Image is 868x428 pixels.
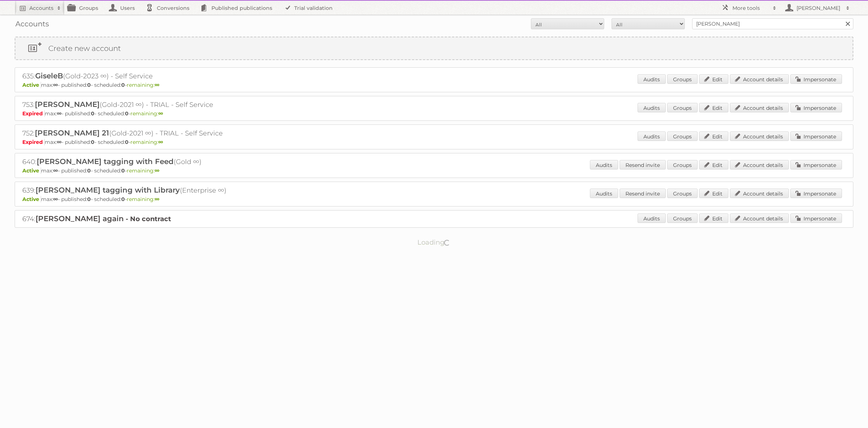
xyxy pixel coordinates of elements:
[36,214,124,223] span: [PERSON_NAME] again
[121,82,125,88] strong: 0
[22,110,45,117] span: Expired
[22,157,279,167] h2: 640: (Gold ∞)
[638,131,666,141] a: Audits
[638,74,666,84] a: Audits
[699,103,728,112] a: Edit
[590,160,618,170] a: Audits
[127,167,159,174] span: remaining:
[15,1,64,15] a: Accounts
[620,160,666,170] a: Resend invite
[125,139,129,145] strong: 0
[127,82,159,88] span: remaining:
[699,213,728,223] a: Edit
[22,186,279,195] h2: 639: (Enterprise ∞)
[22,139,45,145] span: Expired
[22,215,171,223] a: 674:[PERSON_NAME] again - No contract
[22,82,846,88] p: max: - published: - scheduled: -
[730,103,789,112] a: Account details
[121,167,125,174] strong: 0
[638,103,666,112] a: Audits
[87,167,91,174] strong: 0
[22,196,41,202] span: Active
[730,213,789,223] a: Account details
[667,189,698,198] a: Groups
[22,139,846,145] p: max: - published: - scheduled: -
[22,110,846,117] p: max: - published: - scheduled: -
[22,100,279,109] h2: 753: (Gold-2021 ∞) - TRIAL - Self Service
[15,37,853,59] a: Create new account
[197,1,280,15] a: Published publications
[732,4,769,12] h2: More tools
[127,196,159,202] span: remaining:
[155,82,159,88] strong: ∞
[121,196,125,202] strong: 0
[699,131,728,141] a: Edit
[699,160,728,170] a: Edit
[790,213,842,223] a: Impersonate
[667,131,698,141] a: Groups
[87,196,91,202] strong: 0
[158,110,163,117] strong: ∞
[699,74,728,84] a: Edit
[158,139,163,145] strong: ∞
[790,160,842,170] a: Impersonate
[29,4,53,12] h2: Accounts
[667,213,698,223] a: Groups
[35,100,100,109] span: [PERSON_NAME]
[64,1,106,15] a: Groups
[730,160,789,170] a: Account details
[730,189,789,198] a: Account details
[57,110,62,117] strong: ∞
[57,139,62,145] strong: ∞
[53,196,58,202] strong: ∞
[155,196,159,202] strong: ∞
[22,71,279,81] h2: 635: (Gold-2023 ∞) - Self Service
[620,189,666,198] a: Resend invite
[590,189,618,198] a: Audits
[37,157,174,166] span: [PERSON_NAME] tagging with Feed
[91,139,95,145] strong: 0
[22,82,41,88] span: Active
[667,160,698,170] a: Groups
[106,1,142,15] a: Users
[130,110,163,117] span: remaining:
[22,129,279,138] h2: 752: (Gold-2021 ∞) - TRIAL - Self Service
[667,74,698,84] a: Groups
[125,110,129,117] strong: 0
[730,131,789,141] a: Account details
[126,215,171,223] strong: - No contract
[790,131,842,141] a: Impersonate
[35,129,109,137] span: [PERSON_NAME] 21
[22,167,846,174] p: max: - published: - scheduled: -
[36,186,180,194] span: [PERSON_NAME] tagging with Library
[780,1,853,15] a: [PERSON_NAME]
[718,1,780,15] a: More tools
[155,167,159,174] strong: ∞
[280,1,340,15] a: Trial validation
[53,167,58,174] strong: ∞
[795,4,842,12] h2: [PERSON_NAME]
[667,103,698,112] a: Groups
[22,167,41,174] span: Active
[22,196,846,202] p: max: - published: - scheduled: -
[87,82,91,88] strong: 0
[790,103,842,112] a: Impersonate
[394,235,474,250] p: Loading
[35,71,63,80] span: GiseleB
[91,110,95,117] strong: 0
[699,189,728,198] a: Edit
[730,74,789,84] a: Account details
[53,82,58,88] strong: ∞
[142,1,197,15] a: Conversions
[790,74,842,84] a: Impersonate
[790,189,842,198] a: Impersonate
[130,139,163,145] span: remaining:
[638,213,666,223] a: Audits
